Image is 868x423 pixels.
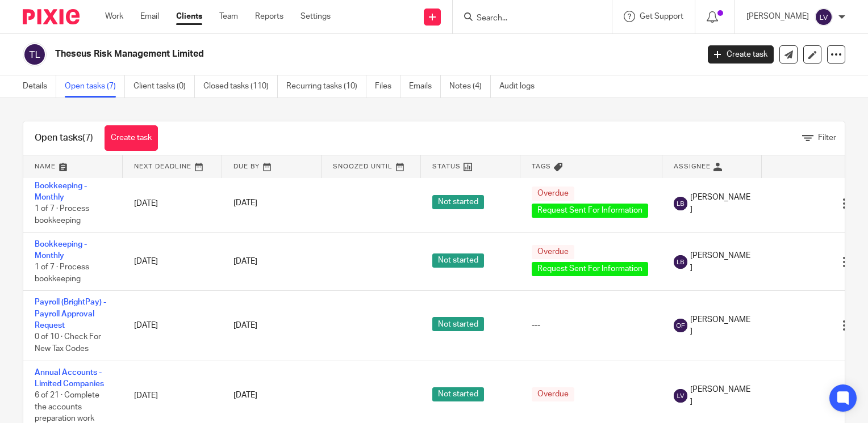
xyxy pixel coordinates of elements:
span: [DATE] [233,322,257,329]
a: Create task [708,45,774,64]
td: [DATE] [123,232,222,291]
a: Clients [176,11,202,22]
h1: Open tasks [35,132,93,144]
a: Client tasks (0) [133,75,195,98]
a: Work [105,11,123,22]
a: Files [375,75,400,98]
span: [PERSON_NAME] [690,314,750,337]
span: Not started [432,195,484,209]
span: [PERSON_NAME] [690,192,750,215]
a: Details [23,75,56,98]
span: [PERSON_NAME] [690,250,750,273]
span: 1 of 7 · Process bookkeeping [35,264,89,284]
div: --- [532,320,651,331]
span: Overdue [532,387,574,401]
a: Bookkeeping - Monthly [35,182,87,201]
img: Pixie [23,9,80,24]
a: Reports [255,11,283,22]
td: [DATE] [123,174,222,232]
a: Emails [409,75,441,98]
input: Search [475,14,578,24]
span: 6 of 21 · Complete the accounts preparation work [35,391,99,422]
a: Audit logs [499,75,543,98]
a: Open tasks (7) [65,75,125,98]
span: Overdue [532,187,574,201]
span: Filter [818,134,836,142]
span: [PERSON_NAME] [690,384,750,407]
a: Settings [301,11,331,22]
span: [DATE] [233,200,257,208]
span: Request Sent For Information [532,204,648,218]
span: [DATE] [233,392,257,400]
span: Get Support [640,12,683,20]
span: 0 of 10 · Check For New Tax Codes [35,333,101,353]
span: Tags [532,163,551,170]
span: Overdue [532,245,574,259]
a: Closed tasks (110) [203,75,278,98]
img: svg%3E [815,8,833,26]
img: svg%3E [674,197,687,210]
span: Not started [432,253,484,268]
span: [DATE] [233,257,257,265]
h2: Theseus Risk Management Limited [55,48,564,60]
span: Request Sent For Information [532,262,648,276]
a: Bookkeeping - Monthly [35,240,87,260]
a: Annual Accounts - Limited Companies [35,369,104,388]
span: Not started [432,387,484,401]
a: Email [140,11,159,22]
img: svg%3E [674,389,687,403]
span: Snoozed Until [333,163,393,170]
a: Team [219,11,238,22]
td: [DATE] [123,291,222,361]
a: Notes (4) [449,75,491,98]
a: Create task [105,125,158,151]
img: svg%3E [674,319,687,332]
a: Recurring tasks (10) [286,75,366,98]
img: svg%3E [23,43,47,66]
p: [PERSON_NAME] [746,11,809,22]
span: Not started [432,317,484,331]
a: Payroll (BrightPay) - Payroll Approval Request [35,298,106,329]
span: Status [432,163,461,170]
span: 1 of 7 · Process bookkeeping [35,205,89,225]
img: svg%3E [674,255,687,269]
span: (7) [82,133,93,142]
